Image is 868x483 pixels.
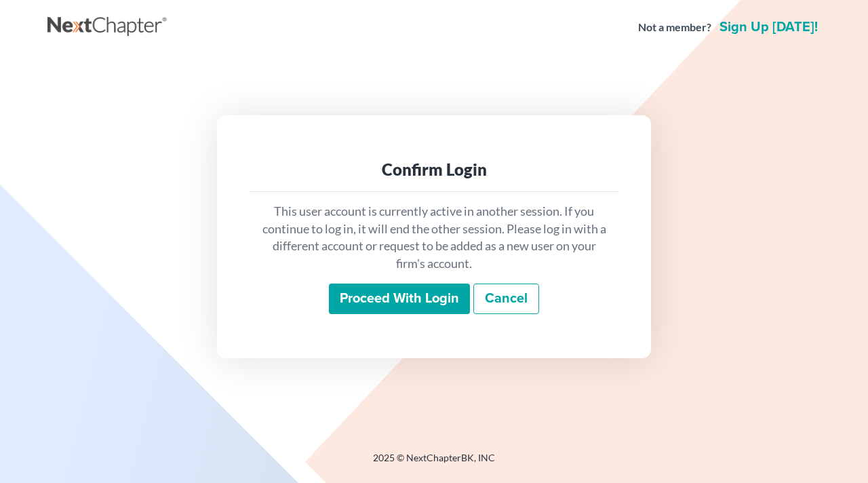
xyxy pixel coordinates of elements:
input: Proceed with login [329,284,470,315]
a: Sign up [DATE]! [717,20,821,34]
p: This user account is currently active in another session. If you continue to log in, it will end ... [260,203,608,273]
strong: Not a member? [638,20,711,35]
a: Cancel [473,284,539,315]
div: 2025 © NextChapterBK, INC [47,451,821,476]
div: Confirm Login [260,159,608,180]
